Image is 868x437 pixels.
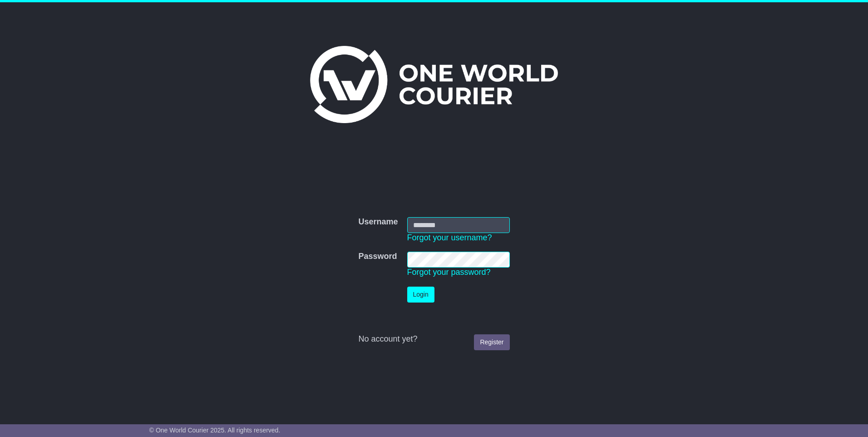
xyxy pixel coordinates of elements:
button: Login [407,287,434,303]
label: Username [358,217,398,227]
a: Forgot your username? [407,233,492,242]
label: Password [358,252,397,262]
img: One World [310,46,558,123]
span: © One World Courier 2025. All rights reserved. [149,427,281,434]
a: Register [474,334,509,350]
a: Forgot your password? [407,268,491,277]
div: No account yet? [358,334,509,344]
